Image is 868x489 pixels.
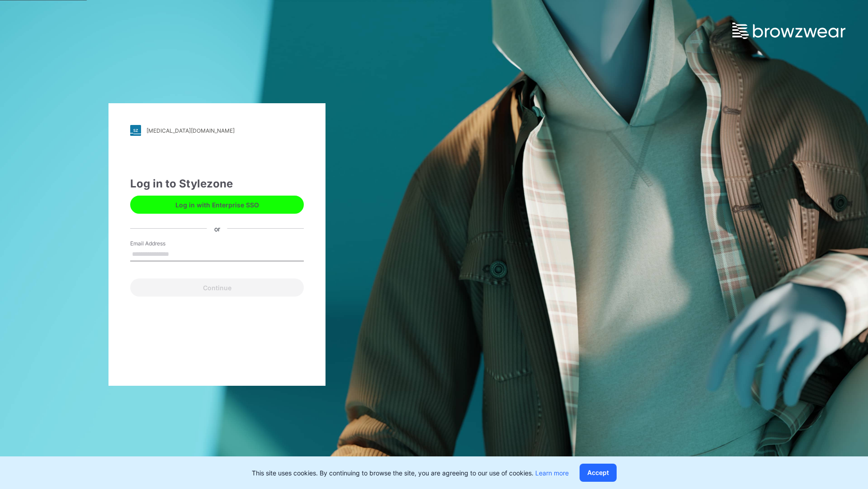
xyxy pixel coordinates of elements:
[130,196,304,214] button: Log in with Enterprise SSO
[130,176,304,192] div: Log in to Stylezone
[535,469,569,477] a: Learn more
[130,125,141,136] img: stylezone-logo.562084cfcfab977791bfbf7441f1a819.svg
[732,23,845,39] img: browzwear-logo.e42bd6dac1945053ebaf764b6aa21510.svg
[146,127,235,134] div: [MEDICAL_DATA][DOMAIN_NAME]
[130,125,304,136] a: [MEDICAL_DATA][DOMAIN_NAME]
[580,464,617,482] button: Accept
[207,224,227,233] div: or
[252,468,569,478] p: This site uses cookies. By continuing to browse the site, you are agreeing to our use of cookies.
[130,240,193,248] label: Email Address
